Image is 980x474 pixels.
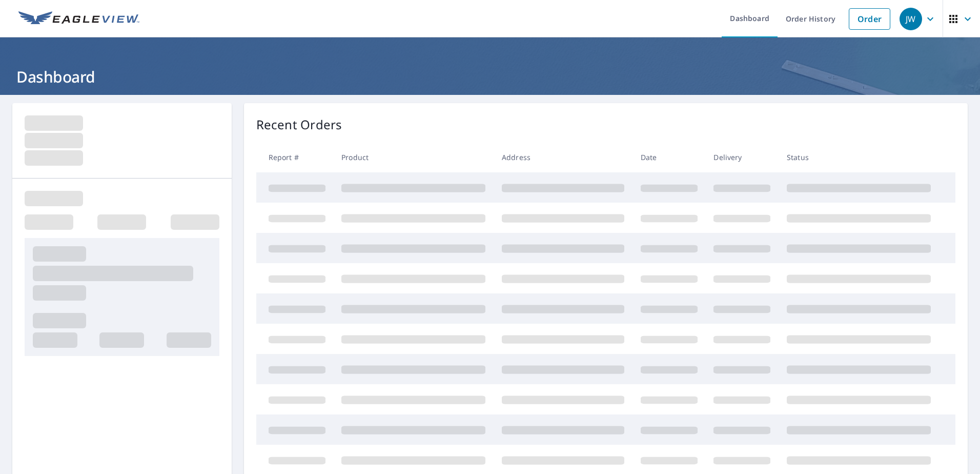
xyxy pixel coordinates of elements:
th: Address [494,142,632,172]
th: Report # [256,142,334,172]
th: Date [632,142,706,172]
h1: Dashboard [12,66,968,87]
th: Status [779,142,939,172]
img: EV Logo [18,11,139,27]
th: Product [333,142,494,172]
a: Order [849,8,890,30]
div: JW [900,8,922,30]
th: Delivery [705,142,779,172]
p: Recent Orders [256,115,342,134]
